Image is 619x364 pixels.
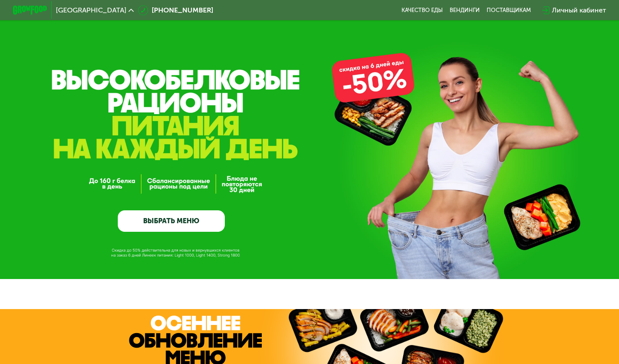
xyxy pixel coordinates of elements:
a: ВЫБРАТЬ МЕНЮ [118,210,225,232]
span: [GEOGRAPHIC_DATA] [56,7,126,14]
a: Вендинги [450,7,480,14]
a: [PHONE_NUMBER] [138,5,213,15]
a: Качество еды [401,7,443,14]
div: поставщикам [487,7,531,14]
div: Личный кабинет [552,5,606,15]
